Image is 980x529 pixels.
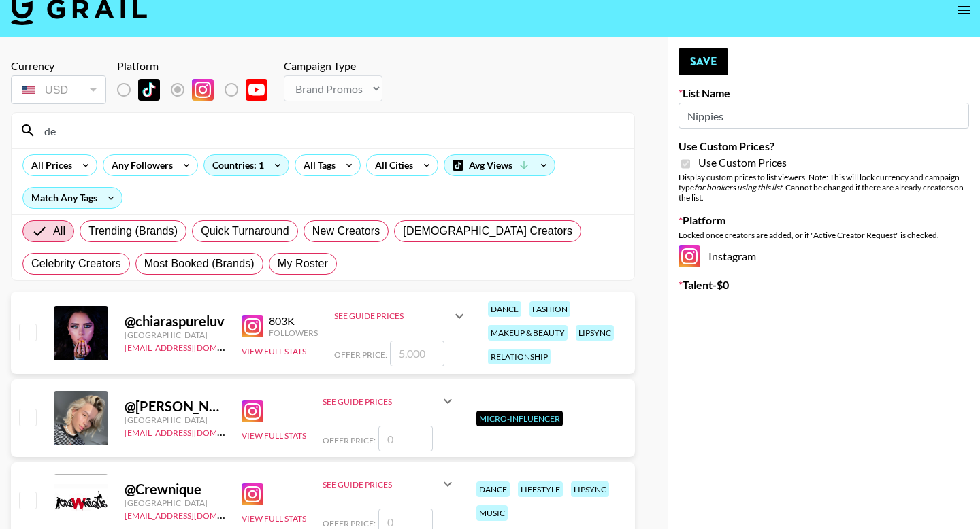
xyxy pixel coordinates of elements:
div: See Guide Prices [334,300,468,332]
em: for bookers using this list [694,182,782,192]
img: Instagram [242,483,263,505]
button: Save [679,48,728,75]
div: makeup & beauty [488,325,568,341]
div: Followers [269,328,318,338]
label: Use Custom Prices? [679,139,969,153]
span: Trending (Brands) [88,223,178,239]
img: Instagram [242,315,263,337]
div: lipsync [576,325,614,341]
span: All [53,223,65,239]
div: @ [PERSON_NAME] [125,398,225,415]
div: @ Crewnique [125,481,225,498]
div: All Tags [295,155,338,175]
span: My Roster [278,256,328,272]
img: YouTube [246,79,267,101]
span: Quick Turnaround [201,223,289,239]
img: Instagram [679,245,700,267]
div: Countries: 1 [204,155,289,175]
div: dance [488,301,521,317]
div: Campaign Type [284,59,382,73]
div: Instagram [679,245,969,267]
div: fashion [529,301,570,317]
input: 0 [378,426,433,451]
div: lipsync [571,481,609,497]
label: Talent - $ 0 [679,278,969,292]
div: [GEOGRAPHIC_DATA] [125,415,225,425]
div: Currency [11,59,106,73]
button: View Full Stats [242,513,306,524]
div: See Guide Prices [323,468,456,500]
span: Celebrity Creators [31,256,121,272]
div: Any Followers [103,155,176,175]
div: [GEOGRAPHIC_DATA] [125,330,225,340]
input: 5,000 [390,341,444,366]
div: 803K [269,314,318,328]
div: All Cities [367,155,416,175]
div: USD [14,78,103,102]
div: Match Any Tags [23,188,122,208]
div: Platform [117,59,278,73]
img: Instagram [192,79,214,101]
img: TikTok [138,79,160,101]
div: All Prices [23,155,75,175]
div: @ chiaraspureluv [125,313,225,330]
a: [EMAIL_ADDRESS][DOMAIN_NAME] [125,425,261,438]
div: Micro-Influencer [476,411,563,426]
div: dance [476,481,510,497]
span: [DEMOGRAPHIC_DATA] Creators [403,223,572,239]
input: Search by User Name [36,120,626,141]
div: See Guide Prices [323,396,440,407]
span: New Creators [312,223,380,239]
div: lifestyle [518,481,563,497]
div: Avg Views [444,155,555,175]
a: [EMAIL_ADDRESS][DOMAIN_NAME] [125,340,261,353]
img: Instagram [242,400,263,422]
div: relationship [488,349,551,364]
div: Currency is locked to USD [11,73,106,107]
div: Display custom prices to list viewers. Note: This will lock currency and campaign type . Cannot b... [679,172,969,203]
div: Locked once creators are added, or if "Active Creator Request" is checked. [679,230,969,240]
div: See Guide Prices [323,479,440,490]
div: See Guide Prices [323,385,456,417]
label: List Name [679,86,969,100]
button: View Full Stats [242,430,306,441]
div: List locked to Instagram. [117,75,278,104]
div: [GEOGRAPHIC_DATA] [125,498,225,508]
div: See Guide Prices [334,311,451,321]
span: Offer Price: [323,435,376,445]
span: Use Custom Prices [698,156,787,169]
span: Offer Price: [334,349,387,360]
span: Offer Price: [323,518,376,528]
span: Most Booked (Brands) [144,256,255,272]
div: music [476,505,508,521]
a: [EMAIL_ADDRESS][DOMAIN_NAME] [125,508,261,521]
button: View Full Stats [242,346,306,356]
label: Platform [679,214,969,227]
